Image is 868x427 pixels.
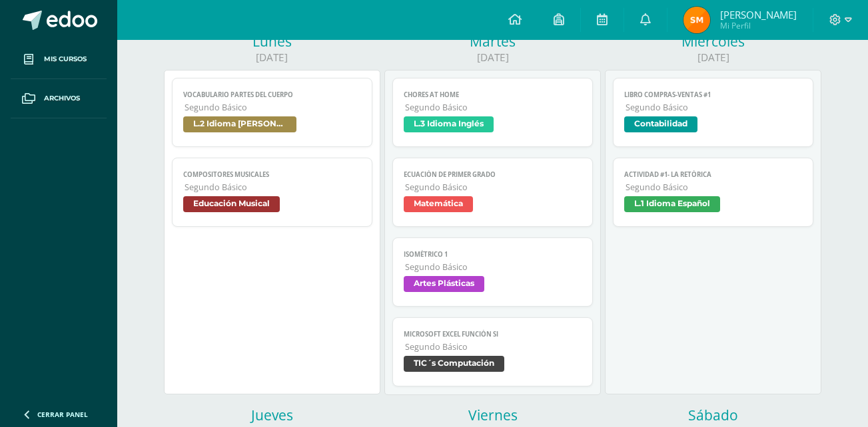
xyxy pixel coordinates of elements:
[183,170,360,179] span: Compositores musicales
[384,32,601,51] div: Martes
[183,90,360,99] span: Vocabulario Partes del cuerpo
[11,79,107,118] a: Archivos
[683,7,710,33] img: fc87af1286553258945a6f695c872327.png
[404,170,581,179] span: Ecuación de primer grado
[626,102,801,113] span: Segundo Básico
[384,406,601,424] div: Viernes
[404,196,473,212] span: Matemática
[44,93,80,104] span: Archivos
[183,116,296,132] span: L.2 Idioma [PERSON_NAME]
[605,406,821,424] div: Sábado
[605,51,821,65] div: [DATE]
[720,20,797,31] span: Mi Perfil
[183,196,280,212] span: Educación Musical
[185,182,360,193] span: Segundo Básico
[626,182,801,193] span: Segundo Básico
[392,158,592,227] a: Ecuación de primer gradoSegundo BásicoMatemática
[404,250,581,259] span: Isométrico 1
[44,54,87,65] span: Mis cursos
[404,356,504,372] span: TIC´s Computación
[164,51,380,65] div: [DATE]
[405,341,581,353] span: Segundo Básico
[404,330,581,339] span: Microsoft Excel Función SI
[405,102,581,113] span: Segundo Básico
[720,8,797,21] span: [PERSON_NAME]
[405,261,581,273] span: Segundo Básico
[624,170,801,179] span: Actividad #1- La Retórica
[605,32,821,51] div: Miércoles
[392,78,592,147] a: Chores at homeSegundo BásicoL.3 Idioma Inglés
[392,317,592,386] a: Microsoft Excel Función SISegundo BásicoTIC´s Computación
[624,90,801,99] span: Libro Compras-Ventas #1
[185,102,360,113] span: Segundo Básico
[405,182,581,193] span: Segundo Básico
[384,51,601,65] div: [DATE]
[11,40,107,79] a: Mis cursos
[613,78,813,147] a: Libro Compras-Ventas #1Segundo BásicoContabilidad
[37,410,88,419] span: Cerrar panel
[392,237,592,307] a: Isométrico 1Segundo BásicoArtes Plásticas
[404,90,581,99] span: Chores at home
[164,32,380,51] div: Lunes
[404,276,484,292] span: Artes Plásticas
[624,196,720,212] span: L.1 Idioma Español
[172,158,372,227] a: Compositores musicalesSegundo BásicoEducación Musical
[172,78,372,147] a: Vocabulario Partes del cuerpoSegundo BásicoL.2 Idioma [PERSON_NAME]
[624,116,697,132] span: Contabilidad
[164,406,380,424] div: Jueves
[404,116,494,132] span: L.3 Idioma Inglés
[613,158,813,227] a: Actividad #1- La RetóricaSegundo BásicoL.1 Idioma Español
